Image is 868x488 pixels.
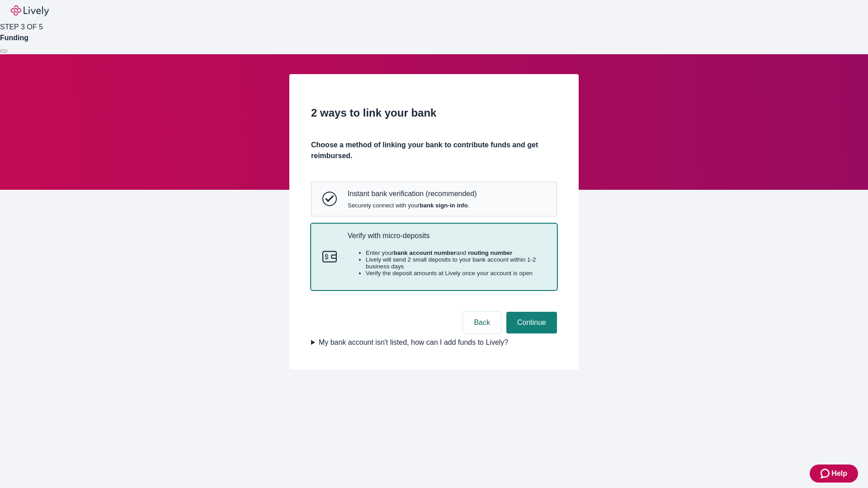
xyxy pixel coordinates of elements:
svg: Instant bank verification [322,192,337,206]
button: Continue [506,312,557,333]
li: Verify the deposit amounts at Lively once your account is open [366,270,546,277]
button: Back [463,312,501,333]
p: Instant bank verification (recommended) [348,189,476,198]
strong: bank sign-in info [420,202,468,209]
h4: Choose a method of linking your bank to contribute funds and get reimbursed. [311,140,557,161]
summary: My bank account isn't listed, how can I add funds to Lively? [311,337,557,348]
li: Enter your and [366,249,546,256]
button: Micro-depositsVerify with micro-depositsEnter yourbank account numberand routing numberLively wil... [311,224,557,290]
span: Help [831,468,847,479]
li: Lively will send 2 small deposits to your bank account within 1-2 business days [366,256,546,270]
img: Lively [11,5,49,16]
p: Verify with micro-deposits [348,231,546,240]
button: Instant bank verificationInstant bank verification (recommended)Securely connect with yourbank si... [311,182,557,216]
span: Securely connect with your . [348,202,476,209]
h2: 2 ways to link your bank [311,105,557,121]
strong: routing number [468,249,512,256]
button: Zendesk support iconHelp [810,465,858,483]
svg: Zendesk support icon [821,468,831,479]
svg: Micro-deposits [322,249,337,264]
strong: bank account number [394,249,457,256]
